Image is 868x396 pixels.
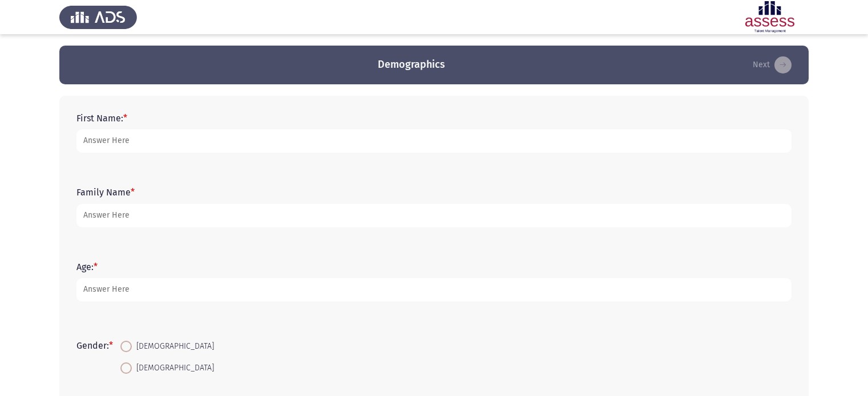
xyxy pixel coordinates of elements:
[76,278,792,301] input: add answer text
[132,361,214,375] span: [DEMOGRAPHIC_DATA]
[76,113,127,124] label: First Name:
[731,1,809,33] img: Assessment logo of ASSESS English Language Assessment (3 Module) (Ba - IB)
[132,340,214,353] span: [DEMOGRAPHIC_DATA]
[76,187,135,198] label: Family Name
[59,1,137,33] img: Assess Talent Management logo
[378,58,445,72] h3: Demographics
[76,262,98,272] label: Age:
[76,204,792,227] input: add answer text
[76,340,113,351] label: Gender:
[749,56,795,74] button: load next page
[76,129,792,153] input: add answer text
